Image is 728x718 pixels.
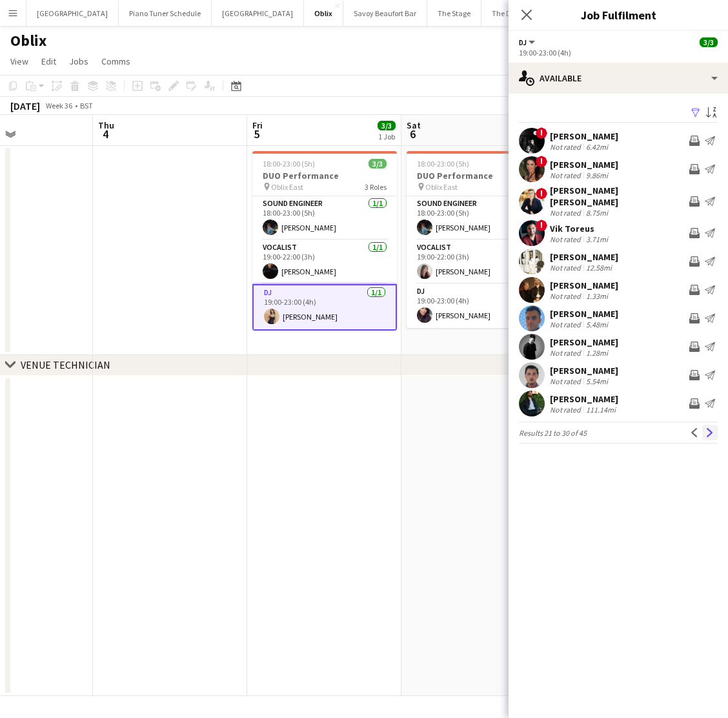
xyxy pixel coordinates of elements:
span: 6 [405,127,421,141]
div: [PERSON_NAME] [550,251,618,263]
app-card-role: Sound Engineer1/118:00-23:00 (5h)[PERSON_NAME] [407,196,551,240]
span: Results 21 to 30 of 45 [519,428,587,438]
span: Oblix East [425,182,458,192]
div: 5.48mi [583,320,611,329]
button: The Stage [427,1,481,26]
span: 18:00-23:00 (5h) [263,159,315,169]
a: Edit [36,53,61,70]
app-card-role: DJ1/119:00-23:00 (4h)[PERSON_NAME] [252,284,397,331]
div: [PERSON_NAME] [550,393,618,405]
button: [GEOGRAPHIC_DATA] [26,1,119,26]
span: ! [536,220,547,231]
div: VENUE TECHNICIAN [21,358,110,371]
h3: DUO Performance [407,170,551,181]
a: Comms [96,53,136,70]
span: ! [536,127,547,139]
span: 18:00-23:00 (5h) [417,159,469,169]
div: Available [509,63,728,94]
div: Not rated [550,142,583,152]
span: DJ [519,37,527,47]
app-card-role: DJ1/119:00-23:00 (4h)[PERSON_NAME] [407,284,551,328]
app-job-card: 18:00-23:00 (5h)3/3DUO Performance Oblix East3 RolesSound Engineer1/118:00-23:00 (5h)[PERSON_NAME... [252,151,397,331]
div: [PERSON_NAME] [550,280,618,291]
div: Not rated [550,234,583,244]
div: Not rated [550,405,583,415]
div: [DATE] [10,99,40,112]
div: [PERSON_NAME] [550,130,618,142]
button: Savoy Beaufort Bar [343,1,427,26]
button: Piano Tuner Schedule [119,1,212,26]
div: 9.86mi [583,170,611,180]
div: [PERSON_NAME] [550,308,618,320]
div: Not rated [550,170,583,180]
app-job-card: 18:00-23:00 (5h)3/3DUO Performance Oblix East3 RolesSound Engineer1/118:00-23:00 (5h)[PERSON_NAME... [407,151,551,328]
div: BST [80,101,93,110]
span: 5 [250,127,263,141]
a: View [5,53,34,70]
span: ! [536,156,547,167]
button: DJ [519,37,537,47]
span: Jobs [69,56,88,67]
div: [PERSON_NAME] [550,336,618,348]
div: 111.14mi [583,405,618,415]
div: 5.54mi [583,376,611,386]
div: [PERSON_NAME] [550,365,618,376]
div: 8.75mi [583,208,611,218]
app-card-role: Vocalist1/119:00-22:00 (3h)[PERSON_NAME] [252,240,397,284]
div: 1 Job [378,132,395,141]
span: Comms [101,56,130,67]
span: Thu [98,119,114,131]
div: Not rated [550,320,583,329]
div: Not rated [550,348,583,358]
span: Week 36 [43,101,75,110]
span: Oblix East [271,182,303,192]
div: 19:00-23:00 (4h) [519,48,718,57]
button: The Dorchester - Vesper Bar [481,1,592,26]
h1: Oblix [10,31,46,50]
h3: Job Fulfilment [509,6,728,23]
span: 3/3 [700,37,718,47]
div: Not rated [550,263,583,272]
div: Not rated [550,291,583,301]
span: Edit [41,56,56,67]
span: View [10,56,28,67]
a: Jobs [64,53,94,70]
div: Not rated [550,376,583,386]
span: 3 Roles [365,182,387,192]
div: 3.71mi [583,234,611,244]
div: 6.42mi [583,142,611,152]
button: Oblix [304,1,343,26]
app-card-role: Sound Engineer1/118:00-23:00 (5h)[PERSON_NAME] [252,196,397,240]
span: ! [536,188,547,200]
h3: DUO Performance [252,170,397,181]
span: 3/3 [378,121,396,130]
div: 12.58mi [583,263,614,272]
div: [PERSON_NAME] [PERSON_NAME] [550,185,684,208]
div: 1.28mi [583,348,611,358]
button: [GEOGRAPHIC_DATA] [212,1,304,26]
span: 4 [96,127,114,141]
span: 3/3 [369,159,387,169]
div: [PERSON_NAME] [550,159,618,170]
span: Fri [252,119,263,131]
span: Sat [407,119,421,131]
div: 1.33mi [583,291,611,301]
div: Not rated [550,208,583,218]
app-card-role: Vocalist1/119:00-22:00 (3h)[PERSON_NAME] [407,240,551,284]
div: Vik Toreus [550,223,611,234]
